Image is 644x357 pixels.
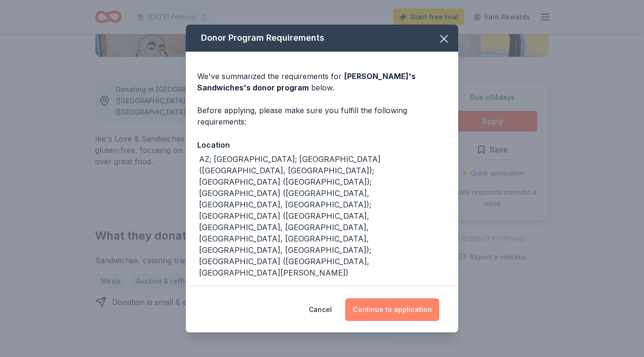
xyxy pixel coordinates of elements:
div: Location [197,139,447,151]
button: Cancel [309,298,332,321]
button: Continue to application [345,298,439,321]
div: Before applying, please make sure you fulfill the following requirements: [197,105,447,127]
div: We've summarized the requirements for below. [197,71,447,93]
div: Donor Program Requirements [186,25,458,52]
div: AZ; [GEOGRAPHIC_DATA]; [GEOGRAPHIC_DATA] ([GEOGRAPHIC_DATA], [GEOGRAPHIC_DATA]); [GEOGRAPHIC_DATA... [199,153,447,278]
